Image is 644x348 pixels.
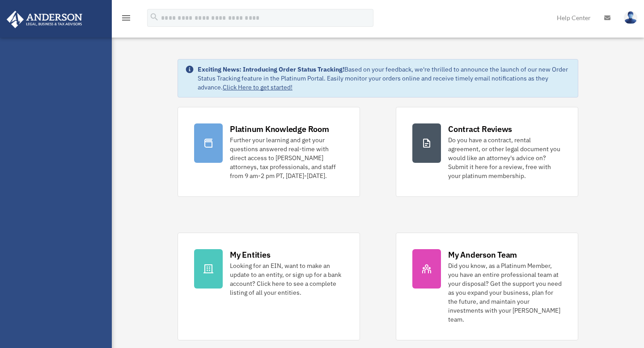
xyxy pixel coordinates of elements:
div: Further your learning and get your questions answered real-time with direct access to [PERSON_NAM... [230,136,343,180]
div: Do you have a contract, rental agreement, or other legal document you would like an attorney's ad... [448,136,562,180]
a: Platinum Knowledge Room Further your learning and get your questions answered real-time with dire... [178,107,360,197]
div: Did you know, as a Platinum Member, you have an entire professional team at your disposal? Get th... [448,261,562,324]
img: Anderson Advisors Platinum Portal [4,11,85,28]
a: Contract Reviews Do you have a contract, rental agreement, or other legal document you would like... [396,107,578,197]
div: My Entities [230,249,270,260]
div: My Anderson Team [448,249,517,260]
div: Looking for an EIN, want to make an update to an entity, or sign up for a bank account? Click her... [230,261,343,297]
div: Contract Reviews [448,123,512,135]
strong: Exciting News: Introducing Order Status Tracking! [198,65,344,73]
div: Based on your feedback, we're thrilled to announce the launch of our new Order Status Tracking fe... [198,65,571,92]
a: My Anderson Team Did you know, as a Platinum Member, you have an entire professional team at your... [396,233,578,340]
i: search [149,12,159,22]
a: Click Here to get started! [223,83,292,91]
div: Platinum Knowledge Room [230,123,329,135]
a: My Entities Looking for an EIN, want to make an update to an entity, or sign up for a bank accoun... [178,233,360,340]
img: User Pic [624,11,637,24]
a: menu [121,16,131,23]
i: menu [121,13,131,23]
